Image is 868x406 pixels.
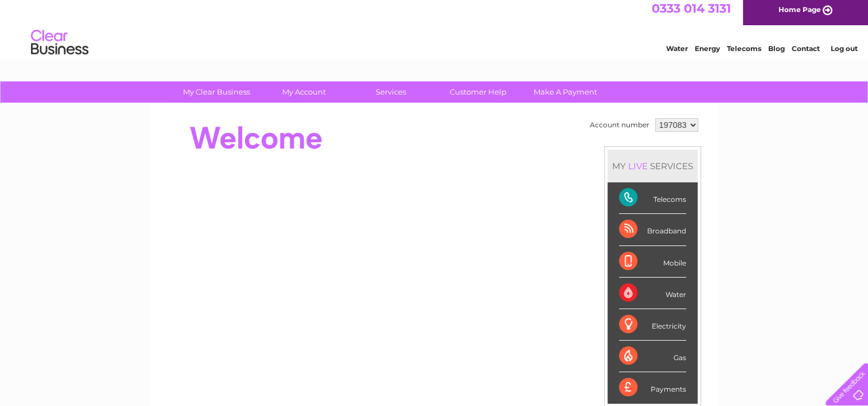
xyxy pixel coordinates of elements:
[619,372,686,403] div: Payments
[619,246,686,278] div: Mobile
[164,6,706,56] div: Clear Business is a trading name of Verastar Limited (registered in [GEOGRAPHIC_DATA] No. 3667643...
[608,150,698,182] div: MY SERVICES
[169,81,264,103] a: My Clear Business
[727,49,761,57] a: Telecoms
[619,214,686,245] div: Broadband
[666,49,688,57] a: Water
[344,81,438,103] a: Services
[626,161,650,171] div: LIVE
[619,309,686,341] div: Electricity
[619,182,686,214] div: Telecoms
[30,30,89,65] img: logo.png
[518,81,613,103] a: Make A Payment
[830,49,857,57] a: Log out
[792,49,820,57] a: Contact
[587,115,652,135] td: Account number
[431,81,526,103] a: Customer Help
[695,49,720,57] a: Energy
[652,6,731,20] a: 0333 014 3131
[619,278,686,309] div: Water
[768,49,785,57] a: Blog
[256,81,351,103] a: My Account
[619,341,686,372] div: Gas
